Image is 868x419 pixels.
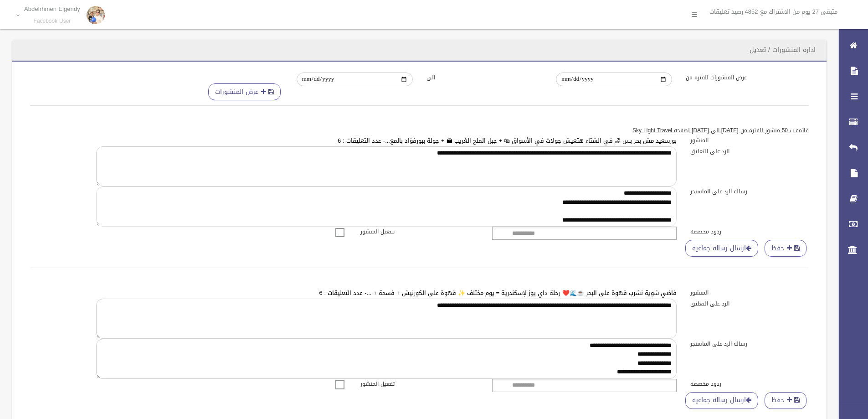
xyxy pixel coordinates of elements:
[685,240,758,257] a: ارسال رساله جماعيه
[683,135,816,145] label: المنشور
[208,83,281,100] button: عرض المنشورات
[338,135,677,146] a: بورسعيد مش بحر بس 🏖 في الشتاء هتعيش جولات في الأسواق 🛍 + جبل الملح الغريب 🏔 + جولة ببورفؤاد بالمع...
[24,5,80,12] p: Abdelrhmen Elgendy
[685,392,758,409] a: ارسال رساله جماعيه
[683,186,816,197] label: رساله الرد على الماسنجر
[683,227,816,237] label: ردود مخصصه
[24,18,80,25] small: Facebook User
[683,379,816,389] label: ردود مخصصه
[420,72,550,83] label: الى
[632,125,809,135] u: قائمه ب 50 منشور للفتره من [DATE] الى [DATE] لصفحه Sky Light Travel
[319,287,677,299] a: فاضي شوية نشرب قهوة على البحر ☕🌊❤️ رحلة داي يوز لإسكندرية = يوم مختلف ✨ قهوة على الكورنيش + فسحة ...
[354,379,486,389] label: تفعيل المنشور
[683,288,816,298] label: المنشور
[679,72,809,83] label: عرض المنشورات للفتره من
[683,146,816,156] label: الرد على التعليق
[765,392,806,409] button: حفظ
[354,227,486,237] label: تفعيل المنشور
[765,240,806,257] button: حفظ
[683,299,816,309] label: الرد على التعليق
[739,41,827,59] header: اداره المنشورات / تعديل
[683,339,816,349] label: رساله الرد على الماسنجر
